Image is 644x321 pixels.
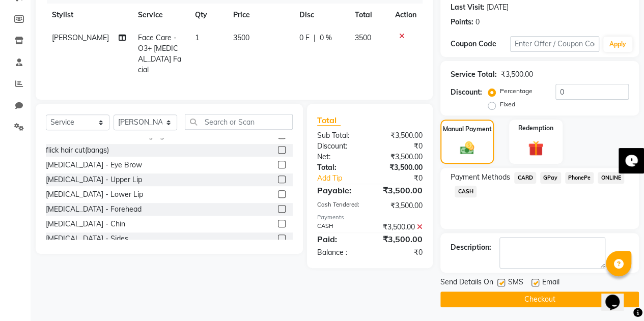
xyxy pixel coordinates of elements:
iframe: chat widget [601,280,634,311]
span: Face Care - O3+ [MEDICAL_DATA] Facial [138,33,181,74]
span: 1 [195,33,199,42]
span: SMS [508,277,523,289]
button: Apply [603,37,632,52]
div: Points: [451,17,473,27]
span: CARD [514,172,536,184]
div: [MEDICAL_DATA] - Upper Lip [46,174,142,185]
div: ₹3,500.00 [370,200,430,211]
span: [PERSON_NAME] [52,33,109,42]
th: Stylist [46,4,132,26]
span: Email [542,277,559,289]
div: Sub Total: [310,130,370,141]
div: Total: [310,162,370,173]
div: [MEDICAL_DATA] - Forehead [46,204,142,215]
span: | [314,33,316,43]
label: Redemption [518,124,553,133]
div: [MEDICAL_DATA] - Lower Lip [46,189,143,200]
span: Total [317,115,341,126]
div: Coupon Code [451,39,510,49]
th: Price [227,4,293,26]
label: Percentage [500,86,533,96]
div: Balance : [310,247,370,258]
span: 3500 [233,33,249,42]
a: Add Tip [310,173,380,184]
div: Paid: [310,233,370,245]
div: flick hair cut(bangs) [46,145,109,156]
span: ONLINE [598,172,624,184]
div: Payments [317,213,423,222]
th: Action [389,4,423,26]
span: 0 % [320,33,332,43]
div: ₹3,500.00 [370,184,430,196]
span: CASH [455,186,477,197]
label: Manual Payment [443,125,492,134]
label: Fixed [500,100,515,109]
div: ₹0 [380,173,430,184]
th: Service [132,4,189,26]
div: ₹0 [370,247,430,258]
img: _cash.svg [456,140,479,156]
th: Disc [293,4,348,26]
div: ₹0 [370,141,430,152]
div: ₹3,500.00 [370,233,430,245]
div: Discount: [451,87,482,98]
div: ₹3,500.00 [370,162,430,173]
div: ₹3,500.00 [370,152,430,162]
span: 0 F [299,33,310,43]
button: Checkout [440,291,639,307]
span: Payment Methods [451,172,510,183]
span: PhonePe [565,172,594,184]
div: ₹3,500.00 [370,130,430,141]
div: [MEDICAL_DATA] - Sides [46,234,128,244]
div: Last Visit: [451,2,485,13]
div: Cash Tendered: [310,200,370,211]
div: Payable: [310,184,370,196]
span: Send Details On [440,277,493,289]
span: GPay [540,172,561,184]
span: 3500 [354,33,371,42]
div: Discount: [310,141,370,152]
th: Total [348,4,389,26]
th: Qty [189,4,227,26]
div: [MEDICAL_DATA] - Eye Brow [46,160,142,170]
div: [DATE] [487,2,509,13]
div: Service Total: [451,69,497,80]
input: Enter Offer / Coupon Code [510,36,599,52]
div: ₹3,500.00 [501,69,533,80]
div: [MEDICAL_DATA] - Chin [46,219,125,229]
div: Net: [310,152,370,162]
input: Search or Scan [185,114,293,130]
img: _gift.svg [523,139,548,158]
div: Description: [451,242,491,253]
div: ₹3,500.00 [370,222,430,232]
div: 0 [475,17,480,27]
div: CASH [310,222,370,232]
